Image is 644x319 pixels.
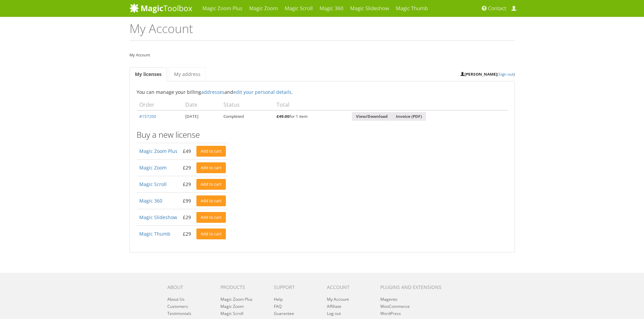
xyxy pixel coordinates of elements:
[139,231,170,237] a: Magic Thumb
[220,311,243,316] a: Magic Scroll
[380,311,401,316] a: WordPress
[220,303,244,309] a: Magic Zoom
[274,303,282,309] a: FAQ
[139,197,162,204] a: Magic 360
[129,22,515,41] h1: My Account
[185,113,198,119] time: [DATE]
[380,303,410,309] a: WooCommerce
[196,179,226,190] a: Add to cart
[180,176,194,192] td: £29
[460,71,497,77] strong: [PERSON_NAME]
[180,159,194,176] td: £29
[196,229,226,239] a: Add to cart
[277,113,289,119] bdi: 49.00
[233,89,291,95] a: edit your personal details
[274,311,294,316] a: Guarantee
[327,296,349,302] a: My Account
[167,285,210,290] h6: About
[196,212,226,223] a: Add to cart
[196,162,226,173] a: Add to cart
[139,148,177,154] a: Magic Zoom Plus
[277,101,289,108] span: Total
[139,164,167,171] a: Magic Zoom
[167,303,188,309] a: Customers
[392,112,426,121] a: Invoice (PDF)
[274,110,349,123] td: for 1 item
[277,113,279,119] span: £
[180,192,194,209] td: £99
[220,296,253,302] a: Magic Zoom Plus
[167,296,185,302] a: About Us
[201,89,224,95] a: addresses
[460,71,515,77] small: ( )
[180,225,194,242] td: £29
[380,285,450,290] h6: Plugins and extensions
[327,303,341,309] a: Affiliate
[129,67,167,81] a: My licenses
[499,71,514,77] a: Sign out
[169,67,206,81] a: My address
[185,101,197,108] span: Date
[139,101,154,108] span: Order
[380,296,397,302] a: Magento
[129,3,192,13] img: MagicToolbox.com - Image tools for your website
[223,101,240,108] span: Status
[180,143,194,159] td: £49
[327,311,341,316] a: Log out
[327,285,370,290] h6: Account
[220,285,263,290] h6: Products
[167,311,191,316] a: Testimonials
[196,195,226,206] a: Add to cart
[139,113,156,119] a: #157200
[488,5,506,12] span: Contact
[196,146,226,157] a: Add to cart
[274,296,283,302] a: Help
[180,209,194,225] td: £29
[139,214,177,220] a: Magic Slideshow
[137,130,508,139] h3: Buy a new license
[221,110,274,123] td: Completed
[352,112,392,121] a: View/Download
[137,88,508,96] p: You can manage your billing and .
[274,285,317,290] h6: Support
[129,51,515,59] nav: My Account
[139,181,167,187] a: Magic Scroll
